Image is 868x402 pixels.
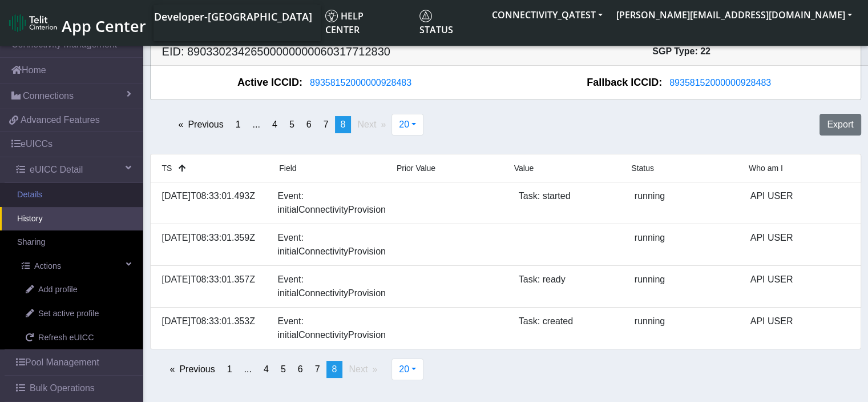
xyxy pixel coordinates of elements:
[164,361,221,378] a: Previous page
[415,5,485,41] a: Status
[399,120,409,129] span: 20
[227,364,232,374] span: 1
[819,114,861,136] button: Export
[5,254,143,278] a: Actions
[244,364,252,374] span: ...
[397,164,435,173] span: Prior Value
[264,364,269,374] span: 4
[38,284,78,296] span: Add profile
[626,189,742,217] div: running
[38,308,99,320] span: Set active profile
[150,116,393,133] ul: Pagination
[142,361,384,378] ul: Pagination
[279,164,296,173] span: Field
[281,364,286,374] span: 5
[626,315,742,342] div: running
[9,326,143,350] a: Refresh eUICC
[306,120,312,129] span: 6
[269,189,394,217] div: Event: initialConnectivityProvision
[391,114,423,136] button: 20
[154,231,269,258] div: [DATE]T08:33:01.359Z
[749,164,783,173] span: Who am I
[9,14,57,32] img: logo-telit-cinterion-gw-new.png
[669,78,771,87] span: 89358152000000928483
[154,189,269,217] div: [DATE]T08:33:01.493Z
[253,120,260,129] span: ...
[289,120,294,129] span: 5
[485,5,609,25] button: CONNECTIVITY_QATEST
[742,273,858,300] div: API USER
[321,5,415,41] a: Help center
[742,315,858,342] div: API USER
[349,364,368,374] span: Next
[154,10,312,23] span: Developer-[GEOGRAPHIC_DATA]
[30,163,83,177] span: eUICC Detail
[419,10,432,22] img: status.svg
[510,189,626,217] div: Task: started
[514,164,534,173] span: Value
[631,164,654,173] span: Status
[742,189,858,217] div: API USER
[236,120,241,129] span: 1
[5,350,143,375] a: Pool Management
[9,11,144,35] a: App Center
[626,231,742,258] div: running
[510,273,626,300] div: Task: ready
[237,75,302,90] span: Active ICCID:
[154,5,312,27] a: Your current platform instance
[325,10,338,22] img: knowledge.svg
[419,10,453,36] span: Status
[626,273,742,300] div: running
[5,157,143,182] a: eUICC Detail
[154,315,269,342] div: [DATE]T08:33:01.353Z
[324,120,329,129] span: 7
[269,273,394,300] div: Event: initialConnectivityProvision
[742,231,858,258] div: API USER
[587,75,662,90] span: Fallback ICCID:
[662,75,778,90] button: 89358152000000928483
[30,381,95,395] span: Bulk Operations
[298,364,303,374] span: 6
[341,120,346,129] span: 8
[21,113,100,127] span: Advanced Features
[652,46,710,56] span: SGP Type: 22
[391,359,423,380] button: 20
[162,164,172,173] span: TS
[62,15,146,37] span: App Center
[23,89,74,103] span: Connections
[38,332,94,344] span: Refresh eUICC
[269,231,394,258] div: Event: initialConnectivityProvision
[5,376,143,401] a: Bulk Operations
[272,120,277,129] span: 4
[154,45,506,58] h5: EID: 89033023426500000000060317712830
[302,75,419,90] button: 89358152000000928483
[609,5,859,25] button: [PERSON_NAME][EMAIL_ADDRESS][DOMAIN_NAME]
[357,120,376,129] span: Next
[34,260,61,273] span: Actions
[154,273,269,300] div: [DATE]T08:33:01.357Z
[269,315,394,342] div: Event: initialConnectivityProvision
[315,364,320,374] span: 7
[9,278,143,302] a: Add profile
[173,116,229,133] a: Previous page
[310,78,411,87] span: 89358152000000928483
[510,315,626,342] div: Task: created
[325,10,364,36] span: Help center
[399,364,409,374] span: 20
[332,364,337,374] span: 8
[9,302,143,326] a: Set active profile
